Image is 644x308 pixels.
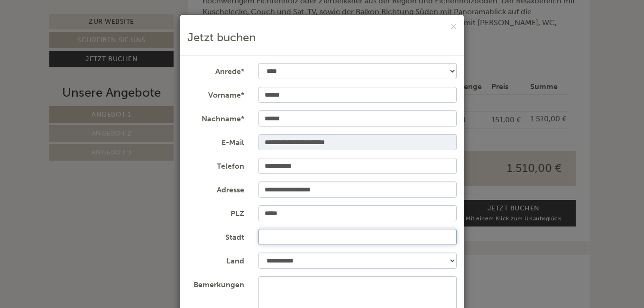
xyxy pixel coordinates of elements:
[316,250,374,266] button: Senden
[180,134,251,148] label: E-Mail
[180,276,251,290] label: Bemerkungen
[7,26,164,54] div: Guten Tag, wie können wir Ihnen helfen?
[187,31,457,44] h3: Jetzt buchen
[180,158,251,172] label: Telefon
[180,253,251,267] label: Land
[451,21,457,31] button: ×
[14,27,159,35] div: Hotel [GEOGRAPHIC_DATA]
[180,229,251,243] label: Stadt
[180,110,251,125] label: Nachname*
[170,7,204,23] div: [DATE]
[180,181,251,196] label: Adresse
[180,63,251,77] label: Anrede*
[180,205,251,219] label: PLZ
[180,87,251,101] label: Vorname*
[14,46,159,53] small: 13:06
